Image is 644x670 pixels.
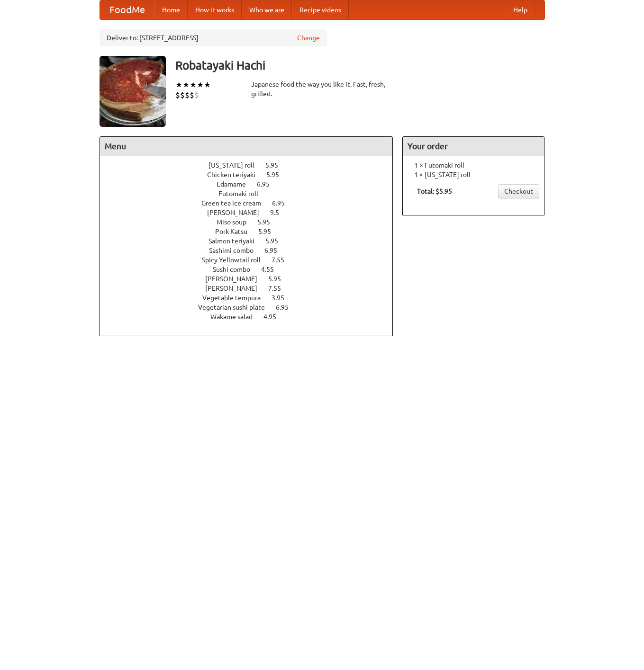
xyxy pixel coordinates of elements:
[408,161,539,170] li: 1 × Futomaki roll
[251,80,393,98] div: Japanese food the way you like it. Fast, fresh, grilled.
[185,90,190,100] li: $
[217,180,255,188] span: Edamame
[265,237,288,245] span: 5.95
[188,0,242,19] a: How it works
[100,29,327,46] div: Deliver to: [STREET_ADDRESS]
[272,256,294,264] span: 7.55
[263,313,286,321] span: 4.95
[506,0,535,19] a: Help
[202,294,302,302] a: Vegetable tempura 3.95
[210,313,294,321] a: Wakame salad 4.95
[266,171,289,179] span: 5.95
[261,266,283,273] span: 4.55
[197,80,204,90] li: ★
[209,247,295,254] a: Sashimi combo 6.95
[217,218,256,226] span: Miso soup
[194,90,199,100] li: $
[297,33,320,43] a: Change
[272,199,294,207] span: 6.95
[175,90,180,100] li: $
[268,275,290,283] span: 5.95
[218,190,285,197] a: Futomaki roll
[201,199,271,207] span: Green tea ice cream
[100,0,154,19] a: FoodMe
[207,209,297,216] a: [PERSON_NAME] 9.5
[205,275,299,283] a: [PERSON_NAME] 5.95
[417,188,452,195] b: Total: $5.95
[257,218,280,226] span: 5.95
[198,304,306,311] a: Vegetarian sushi plate 6.95
[210,313,262,321] span: Wakame salad
[205,275,267,283] span: [PERSON_NAME]
[190,80,197,90] li: ★
[209,161,264,169] span: [US_STATE] roll
[264,247,287,254] span: 6.95
[217,218,288,226] a: Miso soup 5.95
[209,237,296,245] a: Salmon teriyaki 5.95
[204,80,211,90] li: ★
[498,184,539,198] a: Checkout
[201,199,302,207] a: Green tea ice cream 6.95
[209,247,263,254] span: Sashimi combo
[100,56,166,127] img: angular.jpg
[190,90,194,100] li: $
[217,180,287,188] a: Edamame 6.95
[257,180,279,188] span: 6.95
[276,304,298,311] span: 6.95
[207,171,265,179] span: Chicken teriyaki
[258,228,281,235] span: 5.95
[202,256,302,264] a: Spicy Yellowtail roll 7.55
[242,0,292,19] a: Who we are
[207,171,297,179] a: Chicken teriyaki 5.95
[213,266,260,273] span: Sushi combo
[209,237,264,245] span: Salmon teriyaki
[292,0,349,19] a: Recipe videos
[272,294,294,302] span: 3.95
[175,80,182,90] li: ★
[100,137,393,156] h4: Menu
[154,0,188,19] a: Home
[180,90,185,100] li: $
[215,228,289,235] a: Pork Katsu 5.95
[209,161,296,169] a: [US_STATE] roll 5.95
[218,190,268,197] span: Futomaki roll
[213,266,291,273] a: Sushi combo 4.55
[205,285,267,292] span: [PERSON_NAME]
[198,304,274,311] span: Vegetarian sushi plate
[205,285,299,292] a: [PERSON_NAME] 7.55
[403,137,544,156] h4: Your order
[268,285,290,292] span: 7.55
[408,170,539,179] li: 1 × [US_STATE] roll
[175,56,545,75] h3: Robatayaki Hachi
[270,209,289,216] span: 9.5
[207,209,269,216] span: [PERSON_NAME]
[215,228,257,235] span: Pork Katsu
[202,294,270,302] span: Vegetable tempura
[202,256,270,264] span: Spicy Yellowtail roll
[182,80,190,90] li: ★
[265,161,288,169] span: 5.95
